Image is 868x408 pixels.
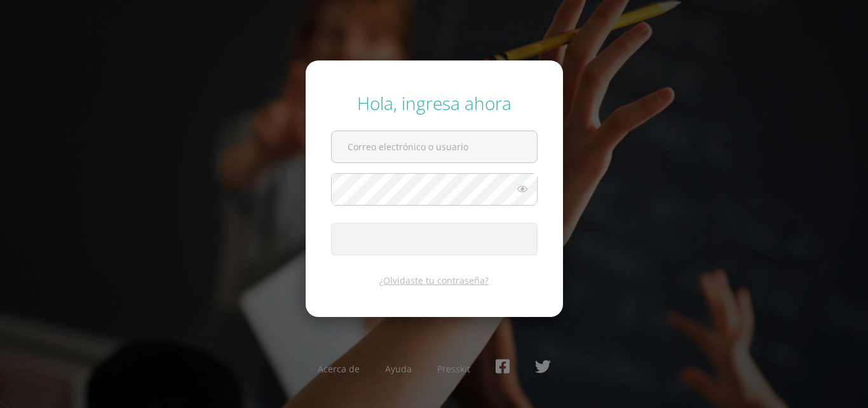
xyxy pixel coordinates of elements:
[379,274,489,286] a: ¿Olvidaste tu contraseña?
[331,91,538,115] div: Hola, ingresa ahora
[437,363,470,375] a: Presskit
[332,131,537,162] input: Correo electrónico o usuario
[385,363,412,375] a: Ayuda
[318,363,360,375] a: Acerca de
[331,223,538,255] button: Ingresar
